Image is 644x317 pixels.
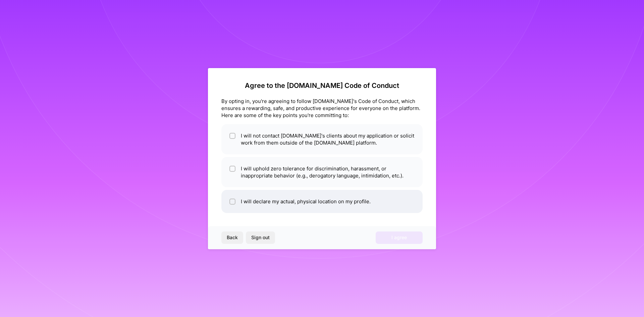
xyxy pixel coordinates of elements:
li: I will not contact [DOMAIN_NAME]'s clients about my application or solicit work from them outside... [221,124,423,154]
span: Sign out [251,234,270,241]
li: I will uphold zero tolerance for discrimination, harassment, or inappropriate behavior (e.g., der... [221,157,423,187]
button: Back [221,231,243,244]
button: Sign out [246,231,275,244]
li: I will declare my actual, physical location on my profile. [221,190,423,213]
h2: Agree to the [DOMAIN_NAME] Code of Conduct [221,82,423,90]
span: Back [227,234,238,241]
div: By opting in, you're agreeing to follow [DOMAIN_NAME]'s Code of Conduct, which ensures a rewardin... [221,98,423,119]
